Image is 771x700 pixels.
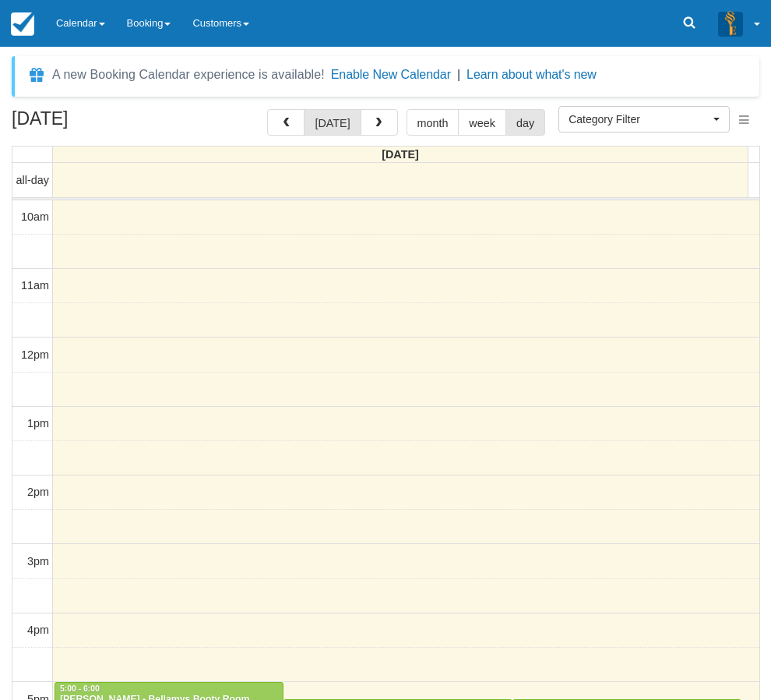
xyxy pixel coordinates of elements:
[466,68,597,81] a: Learn about what's new
[505,109,545,136] button: day
[457,68,460,81] span: |
[21,210,49,223] span: 10am
[21,348,49,361] span: 12pm
[27,555,49,567] span: 3pm
[382,148,419,161] span: [DATE]
[27,486,49,498] span: 2pm
[558,106,730,133] button: Category Filter
[569,111,709,127] span: Category Filter
[27,417,49,430] span: 1pm
[11,12,34,36] img: checkfront-main-nav-mini-logo.png
[52,65,325,84] div: A new Booking Calendar experience is available!
[458,109,506,136] button: week
[27,624,49,636] span: 4pm
[304,109,361,136] button: [DATE]
[331,67,451,83] button: Enable New Calendar
[60,684,100,693] span: 5:00 - 6:00
[16,174,49,186] span: all-day
[718,11,743,36] img: A3
[21,279,49,292] span: 11am
[407,109,459,136] button: month
[12,109,209,138] h2: [DATE]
